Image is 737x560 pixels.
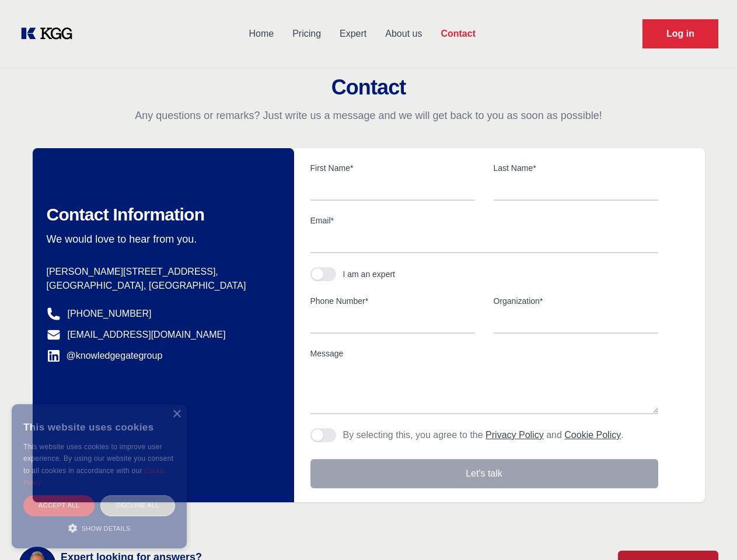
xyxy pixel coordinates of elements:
[283,19,330,49] a: Pricing
[239,19,283,49] a: Home
[23,443,173,475] span: This website uses cookies to improve user experience. By using our website you consent to all coo...
[19,24,82,43] a: KOL Knowledge Platform: Talk to Key External Experts (KEE)
[47,232,275,246] p: We would love to hear from you.
[47,204,275,225] h2: Contact Information
[310,348,658,359] label: Message
[431,19,485,49] a: Contact
[68,328,226,342] a: [EMAIL_ADDRESS][DOMAIN_NAME]
[494,162,658,174] label: Last Name*
[642,19,718,48] a: Request Demo
[330,19,376,49] a: Expert
[47,279,275,293] p: [GEOGRAPHIC_DATA], [GEOGRAPHIC_DATA]
[310,162,475,174] label: First Name*
[310,215,658,226] label: Email*
[310,459,658,488] button: Let's talk
[14,76,723,99] h2: Contact
[23,522,175,534] div: Show details
[14,108,723,123] p: Any questions or remarks? Just write us a message and we will get back to you as soon as possible!
[172,410,181,419] div: Close
[82,525,131,532] span: Show details
[679,504,737,560] iframe: Chat Widget
[23,495,95,516] div: Accept all
[494,295,658,307] label: Organization*
[23,413,175,441] div: This website uses cookies
[376,19,431,49] a: About us
[68,307,152,321] a: [PHONE_NUMBER]
[485,430,544,440] a: Privacy Policy
[343,428,624,442] p: By selecting this, you agree to the and .
[23,467,166,486] a: Cookie Policy
[47,349,163,363] a: @knowledgegategroup
[343,268,396,280] div: I am an expert
[564,430,621,440] a: Cookie Policy
[310,295,475,307] label: Phone Number*
[47,265,275,279] p: [PERSON_NAME][STREET_ADDRESS],
[100,495,175,516] div: Decline all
